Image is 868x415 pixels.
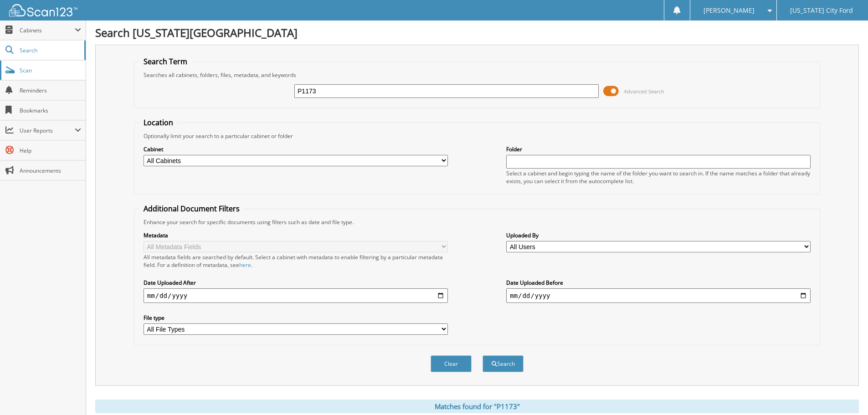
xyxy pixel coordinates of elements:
[20,67,81,74] span: Scan
[506,145,811,153] label: Folder
[95,400,859,413] div: Matches found for "P1173"
[20,46,80,54] span: Search
[144,288,448,303] input: start
[144,314,448,322] label: File type
[20,107,81,114] span: Bookmarks
[139,56,192,67] legend: Search Term
[144,231,448,239] label: Metadata
[506,169,811,185] div: Select a cabinet and begin typing the name of the folder you want to search in. If the name match...
[139,118,178,128] legend: Location
[704,8,755,13] span: [PERSON_NAME]
[9,4,77,16] img: scan123-logo-white.svg
[139,218,815,226] div: Enhance your search for specific documents using filters such as date and file type.
[139,132,815,140] div: Optionally limit your search to a particular cabinet or folder
[483,355,524,372] button: Search
[139,204,244,214] legend: Additional Document Filters
[20,167,81,174] span: Announcements
[506,288,811,303] input: end
[20,87,81,94] span: Reminders
[790,8,853,13] span: [US_STATE] City Ford
[144,145,448,153] label: Cabinet
[624,88,664,95] span: Advanced Search
[139,71,815,79] div: Searches all cabinets, folders, files, metadata, and keywords
[239,261,251,269] a: here
[95,25,859,40] h1: Search [US_STATE][GEOGRAPHIC_DATA]
[144,253,448,269] div: All metadata fields are searched by default. Select a cabinet with metadata to enable filtering b...
[20,127,75,134] span: User Reports
[20,26,75,34] span: Cabinets
[822,371,868,415] iframe: Chat Widget
[506,279,811,287] label: Date Uploaded Before
[431,355,472,372] button: Clear
[20,147,81,154] span: Help
[144,279,448,287] label: Date Uploaded After
[506,231,811,239] label: Uploaded By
